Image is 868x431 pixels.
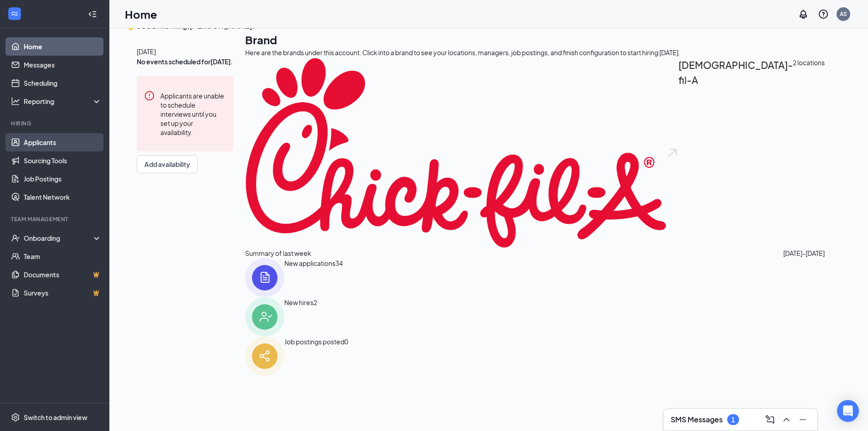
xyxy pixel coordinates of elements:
svg: UserCheck [11,234,20,243]
span: [DATE] - [DATE] [783,248,825,258]
button: ComposeMessage [763,412,777,427]
svg: Settings [11,413,20,422]
div: 1 [731,416,735,424]
span: 2 locations [793,57,825,248]
span: 34 [335,258,343,297]
a: DocumentsCrown [24,265,102,284]
h2: [DEMOGRAPHIC_DATA]-fil-A [678,57,793,248]
div: Hiring [11,119,100,127]
svg: Collapse [88,10,97,19]
div: Here are the brands under this account. Click into a brand to see your locations, managers, job p... [245,47,825,57]
h1: Brand [245,32,825,47]
svg: Analysis [11,97,20,106]
h3: SMS Messages [671,415,723,425]
svg: Notifications [798,9,809,20]
img: icon [245,337,284,376]
svg: QuestionInfo [818,9,829,20]
span: Summary of last week [245,248,311,258]
img: icon [245,297,284,337]
a: Applicants [24,133,102,151]
svg: ChevronUp [781,414,792,425]
div: AS [840,10,847,18]
button: ChevronUp [779,412,794,427]
a: Talent Network [24,188,102,206]
a: Home [24,37,102,56]
span: 0 [344,337,348,376]
svg: ComposeMessage [765,414,776,425]
a: SurveysCrown [24,284,102,302]
svg: Minimize [797,414,808,425]
button: Minimize [796,412,810,427]
h1: Home [125,6,157,22]
div: Onboarding [24,234,94,243]
a: Job Postings [24,170,102,188]
div: Applicants are unable to schedule interviews until you set up your availability. [160,90,226,137]
a: Messages [24,56,102,74]
img: icon [245,258,284,297]
div: New hires [284,297,313,337]
span: [DATE] [137,47,233,57]
img: open.6027fd2a22e1237b5b06.svg [667,57,678,248]
div: Team Management [11,215,100,223]
svg: Error [144,90,155,101]
span: 2 [313,297,317,337]
a: Sourcing Tools [24,151,102,170]
div: Switch to admin view [24,413,87,422]
div: New applications [284,258,335,297]
a: Team [24,247,102,265]
svg: WorkstreamLogo [10,9,19,18]
button: Add availability [137,155,198,173]
img: Chick-fil-A [245,57,667,248]
div: Open Intercom Messenger [837,400,859,422]
span: No events scheduled for [DATE] . [137,57,233,67]
div: Reporting [24,97,102,106]
a: Scheduling [24,74,102,92]
div: Job postings posted [284,337,344,376]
